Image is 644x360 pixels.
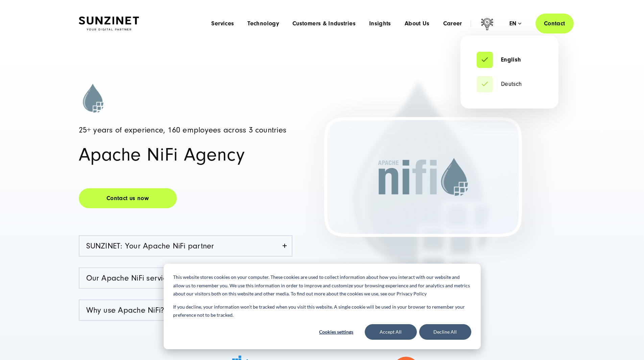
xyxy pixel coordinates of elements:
a: Why use Apache NiFi? [79,300,292,320]
p: 25+ years of experience, 160 employees across 3 countries [79,126,292,135]
button: Accept All [365,324,417,340]
div: en [509,20,521,27]
a: Career [443,20,462,27]
a: Deutsch [477,81,522,88]
img: apache nifi agency SUNZINET [300,76,558,278]
button: Cookies settings [310,324,362,340]
button: Decline All [419,324,471,340]
p: If you decline, your information won’t be tracked when you visit this website. A single cookie wi... [173,303,471,319]
h1: Apache NiFi Agency [79,145,292,164]
a: SUNZINET: Your Apache NiFi partner [79,236,292,256]
a: Our Apache NiFi services [79,268,292,288]
img: apache_nifi_development-agency-SUNZINET [79,84,108,113]
a: Insights [369,20,391,27]
div: Cookie banner [164,264,481,349]
a: Technology [247,20,279,27]
a: Services [211,20,234,27]
a: English [477,56,521,63]
a: Customers & Industries [292,20,356,27]
a: Contact [535,14,574,33]
img: SUNZINET Full Service Digital Agentur [79,17,139,31]
p: This website stores cookies on your computer. These cookies are used to collect information about... [173,273,471,298]
a: About Us [405,20,430,27]
a: Contact us now [79,188,177,208]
